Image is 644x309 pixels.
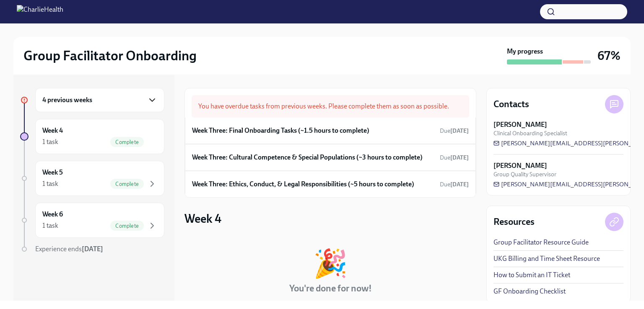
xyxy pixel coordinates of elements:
span: September 23rd, 2025 08:00 [440,180,469,188]
span: Due [440,127,469,134]
div: You have overdue tasks from previous weeks. Please complete them as soon as possible. [192,95,469,118]
span: Complete [110,223,144,229]
h6: Week Three: Cultural Competence & Special Populations (~3 hours to complete) [192,153,423,162]
strong: [PERSON_NAME] [493,161,547,170]
strong: [PERSON_NAME] [493,120,547,129]
h6: Week 5 [42,168,63,177]
span: Experience ends [35,245,103,253]
h3: Week 4 [184,211,221,226]
span: Clinical Onboarding Specialist [493,129,567,137]
h6: Week 4 [42,126,63,135]
h4: Contacts [493,98,529,111]
a: UKG Billing and Time Sheet Resource [493,254,600,263]
span: September 21st, 2025 08:00 [440,127,469,135]
h2: Group Facilitator Onboarding [23,47,197,64]
a: Week 61 taskComplete [20,203,164,238]
span: Complete [110,181,144,187]
span: September 23rd, 2025 08:00 [440,154,469,162]
a: Week Three: Cultural Competence & Special Populations (~3 hours to complete)Due[DATE] [192,151,469,164]
a: How to Submit an IT Ticket [493,270,570,280]
h6: Week Three: Ethics, Conduct, & Legal Responsibilities (~5 hours to complete) [192,180,414,189]
div: 1 task [42,137,58,147]
a: Week 51 taskComplete [20,161,164,196]
strong: [DATE] [450,127,469,134]
a: GF Onboarding Checklist [493,287,566,296]
strong: My progress [507,47,543,56]
img: CharlieHealth [17,5,63,18]
h4: You're done for now! [289,282,372,295]
a: Week Three: Final Onboarding Tasks (~1.5 hours to complete)Due[DATE] [192,124,469,137]
h4: Resources [493,216,535,228]
h6: Week Three: Final Onboarding Tasks (~1.5 hours to complete) [192,126,369,135]
h6: Week 6 [42,210,63,219]
strong: [DATE] [450,154,469,161]
span: Group Quality Supervisor [493,170,556,178]
span: Due [440,154,469,161]
a: Week Three: Ethics, Conduct, & Legal Responsibilities (~5 hours to complete)Due[DATE] [192,178,469,191]
p: All your tasks for this week are completed [272,300,390,309]
span: Complete [110,139,144,145]
h6: 4 previous weeks [42,95,92,105]
div: 🎉 [313,250,348,277]
div: 1 task [42,221,58,230]
strong: [DATE] [82,245,103,253]
div: 4 previous weeks [35,88,164,112]
a: Group Facilitator Resource Guide [493,238,589,247]
span: Due [440,181,469,188]
h3: 67% [597,48,621,63]
a: Week 41 taskComplete [20,119,164,154]
div: 1 task [42,179,58,188]
strong: [DATE] [450,181,469,188]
